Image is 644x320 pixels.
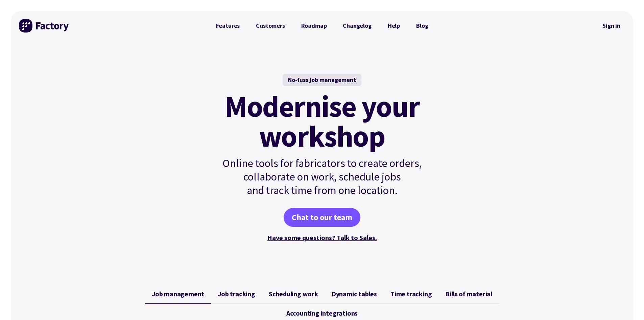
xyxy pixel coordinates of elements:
[293,19,335,33] a: Roadmap
[598,18,625,34] nav: Secondary Navigation
[335,19,379,33] a: Changelog
[284,208,360,227] a: Chat to our team
[390,290,432,298] span: Time tracking
[208,19,436,33] nav: Primary Navigation
[283,74,361,86] div: No-fuss job management
[445,290,492,298] span: Bills of material
[208,156,436,197] p: Online tools for fabricators to create orders, collaborate on work, schedule jobs and track time ...
[218,290,255,298] span: Job tracking
[248,19,293,33] a: Customers
[380,19,408,33] a: Help
[286,309,358,317] span: Accounting integrations
[269,290,318,298] span: Scheduling work
[332,290,377,298] span: Dynamic tables
[152,290,204,298] span: Job management
[19,19,70,33] img: Factory
[408,19,436,33] a: Blog
[208,19,248,33] a: Features
[598,18,625,34] a: Sign in
[224,91,420,151] mark: Modernise your workshop
[267,233,377,242] a: Have some questions? Talk to Sales.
